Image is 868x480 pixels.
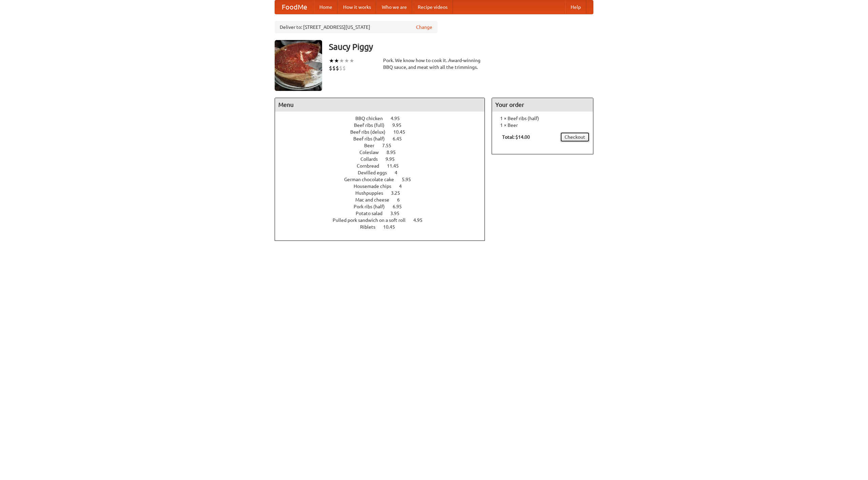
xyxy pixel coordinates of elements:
img: angular.jpg [275,40,322,91]
li: ★ [344,57,349,64]
a: Housemade chips 4 [354,184,414,189]
li: ★ [334,57,339,64]
a: Change [416,24,432,31]
span: Riblets [360,224,382,230]
span: 6 [397,197,407,203]
a: Beer 7.55 [364,143,404,148]
span: Pork ribs (half) [354,204,392,209]
span: 6.95 [393,204,409,209]
a: German chocolate cake 5.95 [344,177,423,182]
a: Beef ribs (full) 9.95 [354,122,414,128]
li: $ [329,64,332,72]
span: 8.95 [387,150,402,155]
span: Potato salad [356,211,389,216]
a: Recipe videos [412,0,453,14]
span: Devilled eggs [358,170,394,175]
h4: Menu [275,98,485,112]
span: 7.55 [382,143,398,148]
li: ★ [339,57,344,64]
div: Pork. We know how to cook it. Award-winning BBQ sauce, and meat with all the trimmings. [383,57,485,71]
a: Checkout [560,132,590,142]
a: Cornbread 11.45 [357,163,411,169]
span: 10.45 [383,224,402,230]
li: $ [342,64,346,72]
a: Potato salad 3.95 [356,211,412,216]
li: 1 × Beer [495,122,590,129]
span: BBQ chicken [355,116,390,121]
li: ★ [349,57,354,64]
a: Beef ribs (delux) 10.45 [350,129,418,135]
li: ★ [329,57,334,64]
span: German chocolate cake [344,177,401,182]
span: Coleslaw [359,150,386,155]
a: Who we are [376,0,412,14]
span: 4.95 [391,116,407,121]
h3: Saucy Piggy [329,40,593,54]
h4: Your order [492,98,593,112]
b: Total: $14.00 [502,134,530,140]
span: 4 [395,170,404,175]
span: Beef ribs (half) [353,136,392,141]
a: Pulled pork sandwich on a soft roll 4.95 [333,217,435,223]
span: Pulled pork sandwich on a soft roll [333,217,412,223]
a: Help [565,0,586,14]
span: 9.95 [386,156,401,162]
a: Mac and cheese 6 [355,197,412,203]
span: Hushpuppies [355,190,390,196]
div: Deliver to: [STREET_ADDRESS][US_STATE] [275,21,437,33]
a: Pork ribs (half) 6.95 [354,204,414,209]
a: FoodMe [275,0,314,14]
span: 10.45 [393,129,412,135]
span: Beef ribs (full) [354,122,391,128]
a: Devilled eggs 4 [358,170,410,175]
span: Beef ribs (delux) [350,129,392,135]
a: Beef ribs (half) 6.45 [353,136,414,141]
a: How it works [338,0,376,14]
span: Housemade chips [354,184,398,189]
a: Coleslaw 8.95 [359,150,408,155]
span: Cornbread [357,163,386,169]
a: BBQ chicken 4.95 [355,116,412,121]
li: $ [332,64,336,72]
span: Mac and cheese [355,197,396,203]
a: Collards 9.95 [360,156,407,162]
span: 3.25 [391,190,407,196]
li: $ [339,64,342,72]
span: 11.45 [387,163,406,169]
span: 3.95 [390,211,406,216]
a: Home [314,0,338,14]
a: Riblets 10.45 [360,224,408,230]
span: 6.45 [393,136,409,141]
span: Beer [364,143,381,148]
span: 9.95 [392,122,408,128]
li: 1 × Beef ribs (half) [495,115,590,122]
span: 4 [399,184,409,189]
li: $ [336,64,339,72]
span: 4.95 [413,217,429,223]
span: Collards [360,156,384,162]
span: 5.95 [402,177,418,182]
a: Hushpuppies 3.25 [355,190,413,196]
